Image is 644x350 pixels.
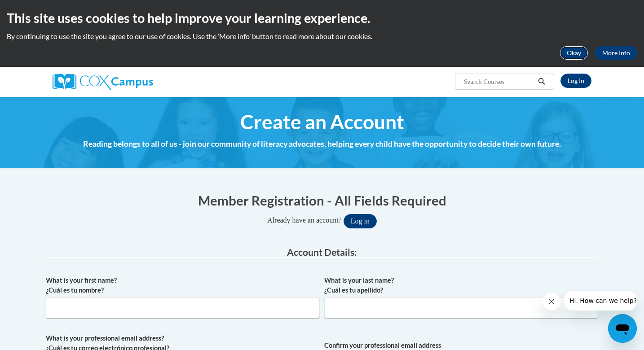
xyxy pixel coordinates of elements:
[344,214,377,228] button: Log in
[46,297,320,318] input: Metadata input
[46,276,320,295] label: What is your first name? ¿Cuál es tu nombre?
[560,74,591,88] a: Log In
[240,110,404,134] span: Create an Account
[608,314,637,343] iframe: Button to launch messaging window
[463,76,535,87] input: Search Courses
[287,246,357,258] span: Account Details:
[595,46,637,60] a: More Info
[46,138,598,150] h4: Reading belongs to all of us - join our community of literacy advocates, helping every child have...
[324,297,598,318] input: Metadata input
[53,74,153,90] img: Cox Campus
[7,9,637,27] h2: This site uses cookies to help improve your learning experience.
[543,293,560,311] iframe: Close message
[560,46,588,60] button: Okay
[7,31,637,41] p: By continuing to use the site you agree to our use of cookies. Use the ‘More info’ button to read...
[267,216,342,224] span: Already have an account?
[535,76,548,87] button: Search
[564,291,637,311] iframe: Message from company
[324,276,598,295] label: What is your last name? ¿Cuál es tu apellido?
[46,191,598,210] h1: Member Registration - All Fields Required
